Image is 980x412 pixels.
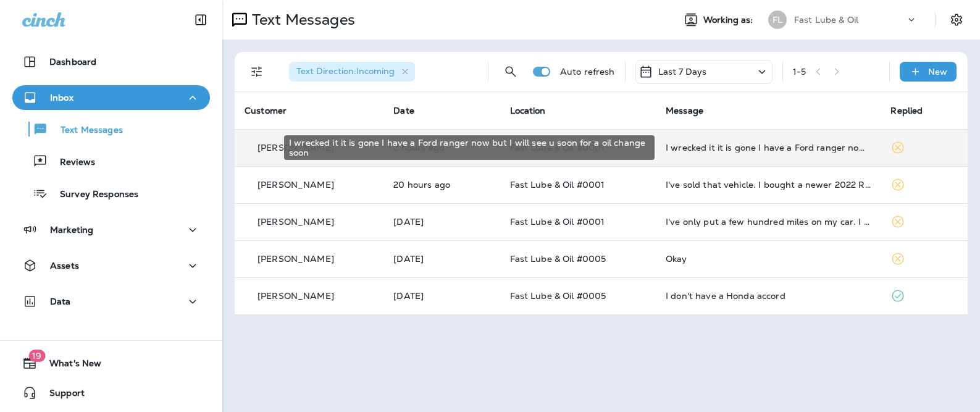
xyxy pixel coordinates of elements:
p: Aug 19, 2025 10:27 AM [393,217,490,227]
button: Support [12,380,210,405]
span: Message [666,105,703,116]
span: Fast Lube & Oil #0005 [510,253,606,264]
button: Assets [12,253,210,278]
span: Fast Lube & Oil #0005 [510,290,606,301]
button: Data [12,289,210,314]
span: Fast Lube & Oil #0001 [510,179,605,190]
p: Inbox [50,93,73,103]
button: 19What's New [12,351,210,376]
span: Replied [890,105,923,116]
p: Marketing [50,225,93,235]
p: Aug 14, 2025 10:14 AM [393,291,490,301]
button: Marketing [12,217,210,242]
p: Reviews [48,157,95,169]
button: Collapse Sidebar [183,7,218,32]
p: [PERSON_NAME] [258,291,334,301]
p: Text Messages [247,11,355,29]
div: Text Direction:Incoming [289,62,415,82]
span: Fast Lube & Oil #0001 [510,216,605,227]
button: Reviews [12,148,210,174]
p: Data [50,296,71,306]
span: Location [510,105,546,116]
p: [PERSON_NAME] [258,254,334,264]
button: Dashboard [12,49,210,74]
p: Dashboard [49,57,96,67]
p: Fast Lube & Oil [794,15,858,25]
div: I wrecked it it is gone I have a Ford ranger now but I will see u soon for a oil change soon [284,135,655,160]
p: [PERSON_NAME] [258,217,334,227]
div: 1 - 5 [793,67,806,77]
span: Text Direction : Incoming [296,65,395,77]
button: Filters [245,59,269,84]
div: I wrecked it it is gone I have a Ford ranger now but I will see u soon for a oil change soon [666,143,871,153]
span: What's New [37,358,101,373]
span: Date [393,105,414,116]
p: [PERSON_NAME] [258,180,334,190]
p: Text Messages [48,125,123,137]
p: Survey Responses [48,189,138,201]
span: 19 [28,350,45,362]
span: Customer [245,105,287,116]
p: Aug 15, 2025 10:13 AM [393,254,490,264]
span: Working as: [703,15,756,25]
span: Support [37,388,85,403]
button: Inbox [12,85,210,110]
button: Settings [945,9,968,31]
button: Search Messages [498,59,523,84]
button: Survey Responses [12,180,210,206]
p: Assets [50,261,79,271]
p: Last 7 Days [658,67,707,77]
p: [PERSON_NAME] [258,143,334,153]
div: I've sold that vehicle. I bought a newer 2022 Ram 1500 Long Horn. It has 21,000 miles. I have a 6... [666,180,871,190]
button: Text Messages [12,116,210,142]
div: FL [768,11,787,29]
div: I've only put a few hundred miles on my car. I don't drive much [666,217,871,227]
p: Aug 20, 2025 04:16 PM [393,180,490,190]
div: Okay [666,254,871,264]
p: Auto refresh [560,67,615,77]
div: I don't have a Honda accord [666,291,871,301]
p: New [928,67,947,77]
